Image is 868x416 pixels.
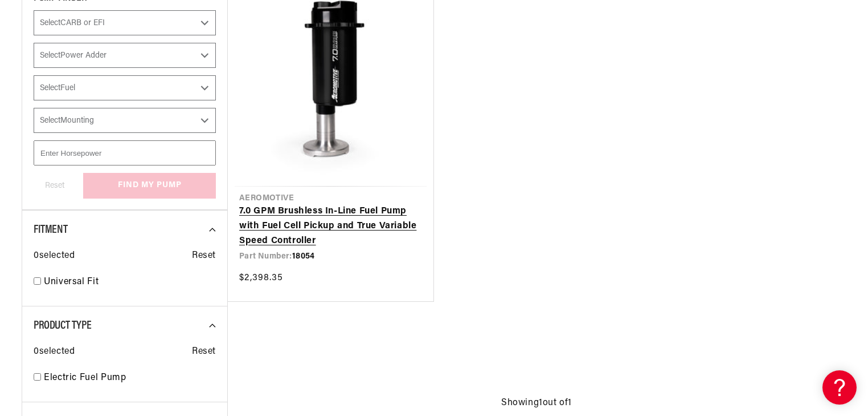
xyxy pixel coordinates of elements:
[34,43,216,68] select: Power Adder
[34,10,216,35] select: CARB or EFI
[239,204,422,248] a: 7.0 GPM Brushless In-Line Fuel Pump with Fuel Cell Pickup and True Variable Speed Controller
[34,140,216,165] input: Enter Horsepower
[501,396,572,411] span: Showing 1 out of 1
[44,275,216,290] a: Universal Fit
[34,320,91,332] span: Product Type
[34,249,75,264] span: 0 selected
[34,345,75,360] span: 0 selected
[192,249,216,264] span: Reset
[34,75,216,100] select: Fuel
[192,345,216,360] span: Reset
[34,108,216,133] select: Mounting
[44,371,216,386] a: Electric Fuel Pump
[34,224,67,236] span: Fitment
